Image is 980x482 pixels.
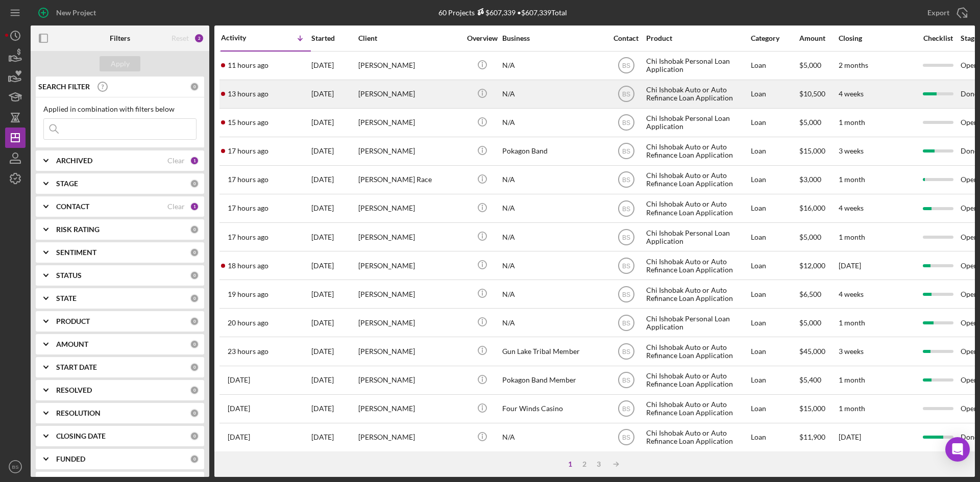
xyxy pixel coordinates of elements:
div: 0 [190,386,199,395]
b: CONTACT [56,202,89,211]
div: N/A [502,166,604,193]
div: Category [751,34,798,42]
b: STATUS [56,271,82,280]
time: 2025-09-03 15:44 [228,376,250,384]
div: Loan [751,138,798,165]
div: Open Intercom Messenger [945,437,970,462]
div: N/A [502,424,604,451]
time: 2 months [839,61,868,69]
time: 2025-09-04 18:23 [228,290,268,298]
div: Loan [751,223,798,250]
text: BS [622,62,630,69]
time: 2025-09-04 17:31 [228,319,268,327]
time: 1 month [839,404,865,413]
div: Chi Ishobak Auto or Auto Refinance Loan Application [646,338,748,365]
div: N/A [502,281,604,308]
time: 4 weeks [839,204,864,212]
div: Loan [751,309,798,336]
b: STAGE [56,180,78,188]
text: BS [622,91,630,98]
div: Overview [463,34,501,42]
div: Clear [167,202,185,211]
div: Loan [751,252,798,279]
div: [PERSON_NAME] [358,309,460,336]
div: 0 [190,248,199,257]
b: AMOUNT [56,340,88,348]
div: Loan [751,166,798,193]
div: Chi Ishobak Auto or Auto Refinance Loan Application [646,395,748,422]
div: Checklist [916,34,960,42]
time: 4 weeks [839,290,864,298]
b: CLOSING DATE [56,432,106,440]
b: SEARCH FILTER [38,83,90,91]
time: [DATE] [839,261,861,270]
div: 0 [190,294,199,303]
div: Export [927,3,949,23]
button: Apply [100,56,140,71]
time: 2025-09-04 22:03 [228,118,268,126]
text: BS [622,434,630,441]
div: Clear [167,157,185,165]
div: Chi Ishobak Auto or Auto Refinance Loan Application [646,138,748,165]
b: STATE [56,294,77,302]
text: BS [622,234,630,241]
time: 2025-09-02 18:04 [228,433,250,441]
b: ARCHIVED [56,157,92,165]
div: [DATE] [311,367,357,394]
span: $5,400 [799,375,821,384]
div: [DATE] [311,281,357,308]
span: $15,000 [799,404,825,413]
b: START DATE [56,363,97,371]
text: BS [622,377,630,384]
div: Started [311,34,357,42]
text: BS [622,319,630,326]
div: Pokagon Band [502,138,604,165]
div: Loan [751,338,798,365]
div: Loan [751,52,798,79]
time: [DATE] [839,433,861,441]
span: $5,000 [799,118,821,126]
time: 2025-09-05 00:23 [228,90,268,98]
div: Loan [751,395,798,422]
span: $45,000 [799,347,825,356]
button: Export [917,3,975,23]
div: Chi Ishobak Auto or Auto Refinance Loan Application [646,252,748,279]
text: BS [622,176,630,184]
div: [PERSON_NAME] [358,338,460,365]
span: $12,000 [799,261,825,270]
span: $5,000 [799,61,821,69]
div: Loan [751,109,798,136]
div: Contact [607,34,645,42]
div: [PERSON_NAME] [358,252,460,279]
div: [PERSON_NAME] [358,424,460,451]
text: BS [622,262,630,269]
time: 1 month [839,375,865,384]
span: $3,000 [799,175,821,184]
b: RESOLUTION [56,409,101,417]
div: $607,339 [475,8,516,17]
div: $15,000 [799,138,838,165]
div: [PERSON_NAME] [358,52,460,79]
div: 1 [190,156,199,165]
div: N/A [502,109,604,136]
div: [DATE] [311,395,357,422]
div: N/A [502,223,604,250]
time: 1 month [839,118,865,126]
div: 0 [190,225,199,234]
b: Filters [110,34,130,42]
time: 2025-09-04 19:53 [228,175,268,184]
div: 60 Projects • $607,339 Total [438,8,567,17]
div: 1 [190,202,199,211]
div: [DATE] [311,223,357,250]
div: 0 [190,454,199,464]
div: 2 [577,460,592,468]
b: RISK RATING [56,225,100,234]
time: 2025-09-04 14:37 [228,347,268,356]
b: SENTIMENT [56,248,96,257]
div: [DATE] [311,338,357,365]
div: 3 [592,460,606,468]
div: [DATE] [311,252,357,279]
span: $5,000 [799,318,821,327]
time: 2025-09-03 10:32 [228,404,250,413]
time: 1 month [839,233,865,241]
